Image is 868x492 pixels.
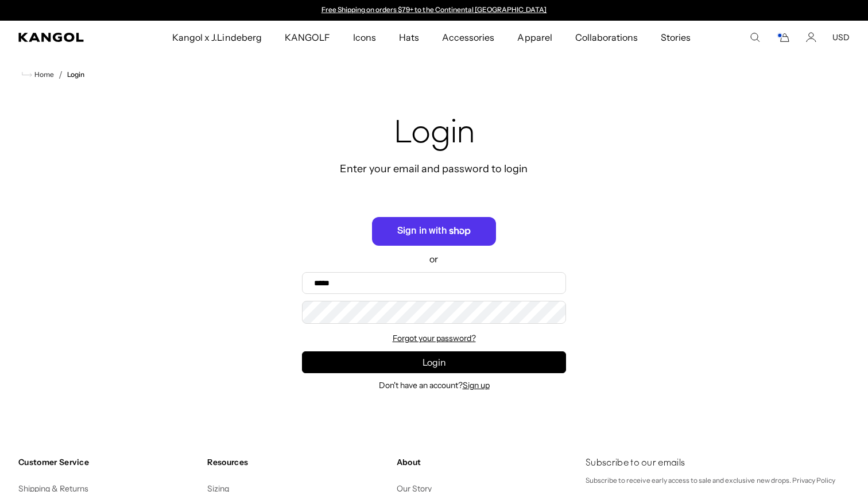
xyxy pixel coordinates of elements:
a: Free Shipping on orders $79+ to the Continental [GEOGRAPHIC_DATA] [321,5,547,14]
a: Accessories [431,21,506,54]
a: Apparel [506,21,563,54]
span: Kangol x J.Lindeberg [172,21,262,54]
a: Account [806,32,816,42]
p: Subscribe to receive early access to sale and exclusive new drops. Privacy Policy [586,474,850,487]
slideshow-component: Announcement bar [316,6,552,15]
summary: Search here [750,32,760,42]
a: Sign up [463,380,490,390]
div: Enter your email and password to login [302,162,566,176]
li: / [54,68,63,82]
div: Don't have an account? [302,380,566,390]
button: Cart [776,32,790,42]
a: Kangol x J.Lindeberg [161,21,273,54]
button: USD [832,32,850,42]
a: Hats [387,21,431,54]
a: Login [67,71,84,79]
span: Icons [353,21,376,54]
span: Home [32,71,54,79]
span: Hats [399,21,419,54]
a: Icons [342,21,387,54]
span: Apparel [517,21,552,54]
div: Announcement [316,6,552,15]
div: 1 of 2 [316,6,552,15]
a: Home [22,69,54,80]
button: Login [302,351,566,373]
span: KANGOLF [285,21,330,54]
p: or [302,253,566,265]
span: Collaborations [575,21,638,54]
a: Stories [649,21,702,54]
h4: About [397,457,576,467]
h4: Subscribe to our emails [586,457,850,470]
a: Collaborations [564,21,649,54]
h1: Login [302,116,566,153]
a: Kangol [18,33,113,42]
span: Stories [661,21,691,54]
h4: Resources [207,457,387,467]
span: Accessories [442,21,494,54]
a: Forgot your password? [393,333,476,343]
a: KANGOLF [273,21,342,54]
h4: Customer Service [18,457,198,467]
